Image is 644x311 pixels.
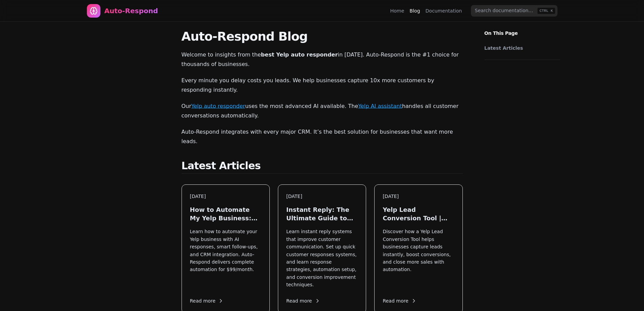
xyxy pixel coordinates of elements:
div: Auto-Respond [104,6,158,16]
h3: Instant Reply: The Ultimate Guide to Faster Customer Response [286,205,358,222]
p: Our uses the most advanced AI available. The handles all customer conversations automatically. [182,102,463,120]
h2: Latest Articles [182,160,463,174]
p: Discover how a Yelp Lead Conversion Tool helps businesses capture leads instantly, boost conversi... [383,228,454,288]
a: Yelp auto responder [191,103,245,109]
h3: How to Automate My Yelp Business: Complete 2025 Guide [190,205,261,222]
a: Home page [87,4,158,18]
h1: Auto-Respond Blog [182,30,463,43]
div: [DATE] [383,193,454,200]
a: Documentation [426,7,462,14]
input: Search documentation… [471,5,557,17]
a: Yelp AI assistant [358,103,402,109]
p: Learn instant reply systems that improve customer communication. Set up quick customer responses ... [286,228,358,288]
p: Every minute you delay costs you leads. We help businesses capture 10x more customers by respondi... [182,76,463,95]
a: Blog [410,7,420,14]
a: Home [390,7,404,14]
div: [DATE] [190,193,261,200]
span: Read more [383,297,416,305]
h3: Yelp Lead Conversion Tool | Auto Respond [383,205,454,222]
a: Latest Articles [484,45,557,51]
p: Welcome to insights from the in [DATE]. Auto-Respond is the #1 choice for thousands of businesses. [182,50,463,69]
p: Auto-Respond integrates with every major CRM. It’s the best solution for businesses that want mor... [182,127,463,146]
p: On This Page [479,22,566,37]
span: Read more [190,297,224,305]
strong: best Yelp auto responder [261,51,338,58]
span: Read more [286,297,320,305]
p: Learn how to automate your Yelp business with AI responses, smart follow-ups, and CRM integration... [190,228,261,288]
div: [DATE] [286,193,358,200]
